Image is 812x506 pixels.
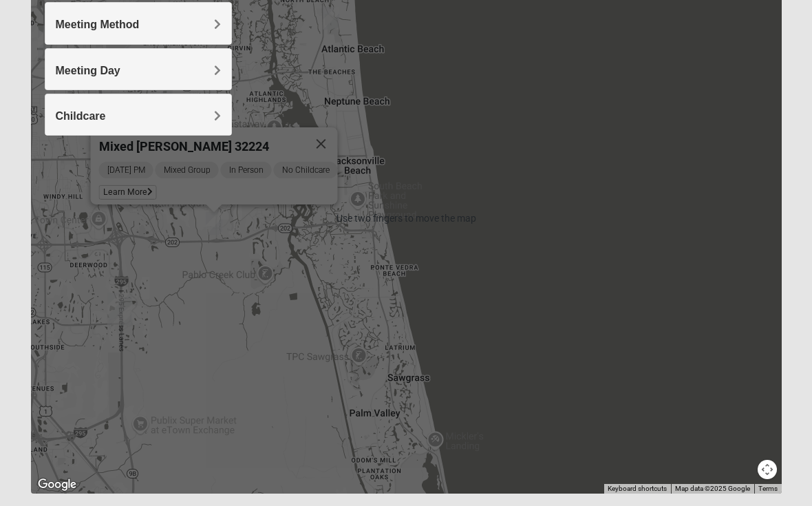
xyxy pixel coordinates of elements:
span: Meeting Day [56,65,120,76]
button: Map camera controls [758,460,777,479]
span: Mixed Group [156,162,219,178]
span: In Person [221,162,272,178]
span: [DATE] PM [99,162,153,178]
img: Google [34,476,80,494]
div: Mixed Robertson 32224 [200,207,228,240]
span: Childcare [56,110,106,122]
button: Keyboard shortcuts [608,484,667,494]
div: Baymeadows [102,287,138,331]
div: Meeting Day [45,49,232,89]
a: Open this area in Google Maps (opens a new window) [34,476,80,494]
div: Mixed Settembrini 32233 [317,1,345,35]
button: Close [305,127,338,160]
div: Childcare [45,94,232,135]
a: Terms [758,485,778,492]
div: Meeting Method [45,3,232,43]
span: No Childcare [274,162,338,178]
span: Meeting Method [56,19,140,30]
span: Map data ©2025 Google [675,485,750,492]
span: Learn More [99,185,157,200]
div: Arlington [32,20,68,64]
